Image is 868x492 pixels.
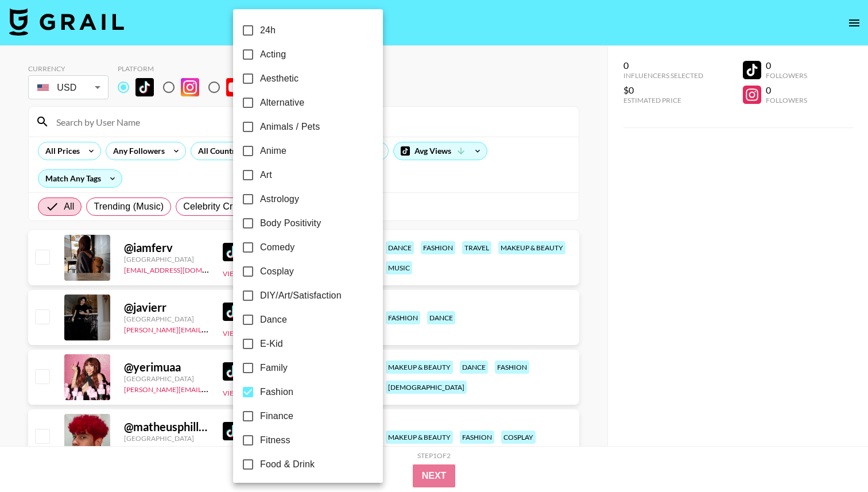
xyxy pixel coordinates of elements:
[260,96,304,110] span: Alternative
[260,313,287,327] span: Dance
[260,337,283,351] span: E-Kid
[260,289,342,303] span: DIY/Art/Satisfaction
[811,435,854,478] iframe: Drift Widget Chat Controller
[260,385,293,399] span: Fashion
[260,24,276,37] span: 24h
[260,409,293,423] span: Finance
[260,144,286,158] span: Anime
[260,72,299,86] span: Aesthetic
[260,458,315,471] span: Food & Drink
[260,192,299,206] span: Astrology
[260,48,286,61] span: Acting
[260,265,294,278] span: Cosplay
[260,168,272,182] span: Art
[260,361,288,375] span: Family
[260,433,290,447] span: Fitness
[260,120,320,134] span: Animals / Pets
[260,241,294,254] span: Comedy
[260,216,321,230] span: Body Positivity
